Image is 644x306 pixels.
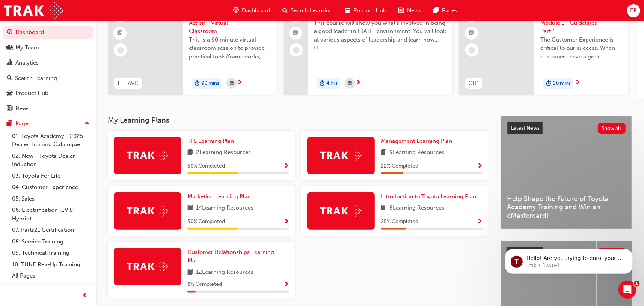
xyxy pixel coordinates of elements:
[355,79,361,86] span: next-icon
[7,75,12,82] span: search-icon
[284,162,289,171] button: Show Progress
[187,268,193,277] span: book-icon
[511,125,540,131] span: Latest News
[15,58,39,67] div: Analytics
[9,224,93,236] a: 07. Parts21 Certification
[442,6,457,15] span: Pages
[237,79,243,86] span: next-icon
[3,24,93,117] button: DashboardMy TeamAnalyticsSearch LearningProduct HubNews
[187,248,289,265] a: Customer Relationships Learning Plan
[196,204,253,213] span: 14 Learning Resources
[127,150,168,161] img: Trak
[117,79,139,88] span: TFLIAVC
[9,170,93,182] a: 03. Toyota For Life
[15,104,30,113] div: News
[494,233,644,286] iframe: Intercom notifications message
[187,204,193,213] span: book-icon
[291,6,333,15] span: Search Learning
[187,217,225,226] span: 50 % Completed
[3,41,93,55] a: My Team
[3,25,93,39] a: Dashboard
[314,44,446,52] span: LTE
[187,162,225,171] span: 50 % Completed
[15,74,57,82] div: Search Learning
[501,116,632,229] a: Latest NewsShow allHelp Shape the Future of Toyota Academy Training and Win an eMastercard!
[187,249,274,264] span: Customer Relationships Learning Plan
[320,150,362,161] img: Trak
[3,86,93,100] a: Product Hub
[339,3,392,18] a: car-iconProduct Hub
[230,79,234,88] span: calendar-icon
[546,79,551,88] span: duration-icon
[284,280,289,289] button: Show Progress
[33,29,130,36] p: Message from Trak, sent 23w ago
[3,102,93,115] a: News
[381,138,452,144] span: Management Learning Plan
[381,192,479,201] a: Introduction to Toyota Learning Plan
[477,219,483,225] span: Show Progress
[618,280,636,298] iframe: Intercom live chat
[477,163,483,170] span: Show Progress
[3,117,93,130] button: Pages
[127,261,168,272] img: Trak
[477,162,483,171] button: Show Progress
[381,217,418,226] span: 25 % Completed
[196,268,253,277] span: 12 Learning Resources
[7,120,12,127] span: pages-icon
[108,4,277,95] a: 0TFLIAVCToyota For Life In Action - Virtual ClassroomThis is a 90 minute virtual classroom sessio...
[459,4,628,95] a: 0CH1Complaint Handling Module 1 - Guidelines Part 1The Customer Experience is critical to our suc...
[187,280,222,289] span: 8 % Completed
[575,79,581,86] span: next-icon
[233,6,239,15] span: guage-icon
[7,90,12,97] span: car-icon
[9,247,93,259] a: 09. Technical Training
[9,204,93,224] a: 06. Electrification (EV & Hybrid)
[389,148,444,157] span: 9 Learning Resources
[4,2,63,19] img: Trak
[468,79,479,88] span: CH1
[195,79,200,88] span: duration-icon
[201,79,219,88] span: 90 mins
[189,10,271,36] span: Toyota For Life In Action - Virtual Classroom
[15,43,39,52] div: My Team
[118,28,123,38] span: booktick-icon
[353,6,386,15] span: Product Hub
[282,6,288,15] span: search-icon
[553,79,571,88] span: 20 mins
[7,105,12,112] span: news-icon
[320,205,362,217] img: Trak
[314,19,446,44] span: This course will show you what's involved in being a good leader in [DATE] environment. You will ...
[242,6,270,15] span: Dashboard
[187,193,251,200] span: Marketing Learning Plan
[392,3,427,18] a: news-iconNews
[187,137,237,145] a: TFL Learning Plan
[7,60,12,66] span: chart-icon
[15,119,31,128] div: Pages
[284,4,452,95] a: 415Leading Teams EffectivelyThis course will show you what's involved in being a good leader in [...
[389,204,444,213] span: 8 Learning Resources
[381,162,418,171] span: 22 % Completed
[84,119,90,129] span: up-icon
[15,89,48,97] div: Product Hub
[293,47,300,54] span: learningRecordVerb_NONE-icon
[634,280,640,286] span: 1
[276,3,339,18] a: search-iconSearch Learning
[540,36,622,61] span: The Customer Experience is critical to our success. When customers have a great experience, wheth...
[187,138,234,144] span: TFL Learning Plan
[83,291,88,300] span: prev-icon
[127,205,168,217] img: Trak
[3,56,93,70] a: Analytics
[108,116,489,124] h3: My Learning Plans
[9,270,93,282] a: All Pages
[7,29,12,36] span: guage-icon
[381,148,386,157] span: book-icon
[9,150,93,170] a: 02. New - Toyota Dealer Induction
[187,148,193,157] span: book-icon
[284,281,289,288] span: Show Progress
[407,6,421,15] span: News
[345,6,350,15] span: car-icon
[117,47,124,54] span: learningRecordVerb_NONE-icon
